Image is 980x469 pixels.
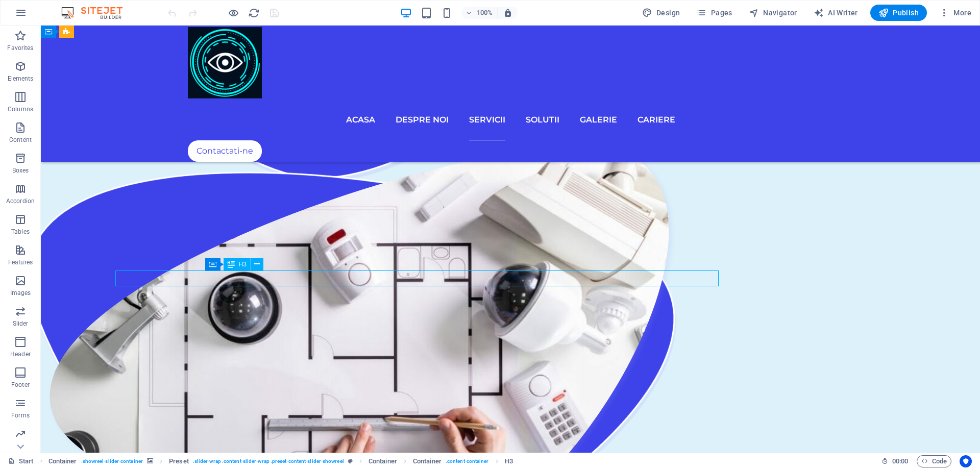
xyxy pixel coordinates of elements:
[477,7,493,19] h6: 100%
[921,455,947,467] span: Code
[12,166,29,175] p: Boxes
[6,197,35,205] p: Accordion
[147,458,153,464] i: This element contains a background
[81,455,143,467] span: . showreel-slider-container
[960,455,972,467] button: Usercentrics
[248,7,260,19] button: reload
[503,8,512,17] i: On resize automatically adjust zoom level to fit chosen device.
[696,8,732,18] span: Pages
[935,5,975,21] button: More
[638,5,684,21] button: Design
[881,455,909,467] h6: Session time
[59,7,135,19] img: Editor Logo
[892,455,908,467] span: 00 00
[8,455,34,467] a: Click to cancel selection. Double-click to open Pages
[814,8,858,18] span: AI Writer
[638,5,684,21] div: Design (Ctrl+Alt+Y)
[48,455,513,467] nav: breadcrumb
[7,44,33,52] p: Favorites
[878,8,919,18] span: Publish
[745,5,801,21] button: Navigator
[939,8,971,18] span: More
[13,319,29,328] p: Slider
[9,136,32,144] p: Content
[8,75,34,83] p: Elements
[413,455,442,467] span: Click to select. Double-click to edit
[348,458,353,464] i: This element is a customizable preset
[642,8,680,18] span: Design
[169,455,189,467] span: Click to select. Double-click to edit
[505,455,513,467] span: Click to select. Double-click to edit
[446,455,489,467] span: . content-container
[11,228,30,236] p: Tables
[8,105,33,113] p: Columns
[369,455,397,467] span: Click to select. Double-click to edit
[692,5,736,21] button: Pages
[810,5,862,21] button: AI Writer
[48,455,77,467] span: Click to select. Double-click to edit
[899,457,901,465] span: :
[10,350,31,358] p: Header
[8,258,33,266] p: Features
[461,7,498,19] button: 100%
[227,7,239,19] button: Click here to leave preview mode and continue editing
[10,289,31,297] p: Images
[749,8,797,18] span: Navigator
[11,381,30,389] p: Footer
[11,411,30,419] p: Forms
[239,261,247,267] span: H3
[193,455,344,467] span: . slider-wrap .content-slider-wrap .preset-content-slider-showreel
[917,455,951,467] button: Code
[870,5,927,21] button: Publish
